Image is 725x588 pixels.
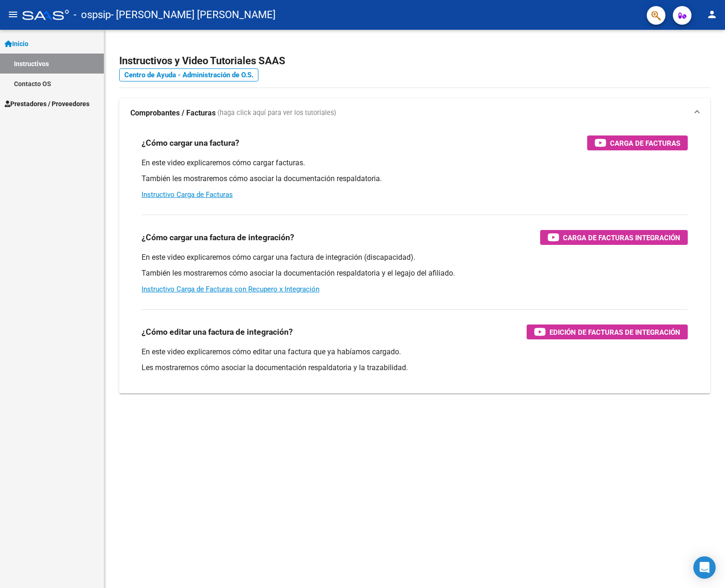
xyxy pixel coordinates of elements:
[706,9,718,20] mat-icon: person
[142,174,688,184] p: También les mostraremos cómo asociar la documentación respaldatoria.
[74,5,111,25] span: - ospsip
[549,326,680,338] span: Edición de Facturas de integración
[5,39,28,49] span: Inicio
[563,232,680,243] span: Carga de Facturas Integración
[142,325,293,338] h3: ¿Cómo editar una factura de integración?
[217,108,336,118] span: (haga click aquí para ver los tutoriales)
[142,268,688,278] p: También les mostraremos cómo asociar la documentación respaldatoria y el legajo del afiliado.
[119,128,710,393] div: Comprobantes / Facturas (haga click aquí para ver los tutoriales)
[7,9,19,20] mat-icon: menu
[142,347,688,357] p: En este video explicaremos cómo editar una factura que ya habíamos cargado.
[142,252,688,263] p: En este video explicaremos cómo cargar una factura de integración (discapacidad).
[119,52,710,70] h2: Instructivos y Video Tutoriales SAAS
[587,135,688,150] button: Carga de Facturas
[527,324,688,339] button: Edición de Facturas de integración
[610,137,680,149] span: Carga de Facturas
[142,285,319,293] a: Instructivo Carga de Facturas con Recupero x Integración
[540,230,688,245] button: Carga de Facturas Integración
[142,231,294,244] h3: ¿Cómo cargar una factura de integración?
[119,68,258,81] a: Centro de Ayuda - Administración de O.S.
[142,363,688,373] p: Les mostraremos cómo asociar la documentación respaldatoria y la trazabilidad.
[142,136,239,149] h3: ¿Cómo cargar una factura?
[142,190,233,199] a: Instructivo Carga de Facturas
[142,158,688,168] p: En este video explicaremos cómo cargar facturas.
[111,5,276,25] span: - [PERSON_NAME] [PERSON_NAME]
[5,99,89,109] span: Prestadores / Proveedores
[130,108,216,118] strong: Comprobantes / Facturas
[119,98,710,128] mat-expansion-panel-header: Comprobantes / Facturas (haga click aquí para ver los tutoriales)
[693,556,716,579] div: Open Intercom Messenger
